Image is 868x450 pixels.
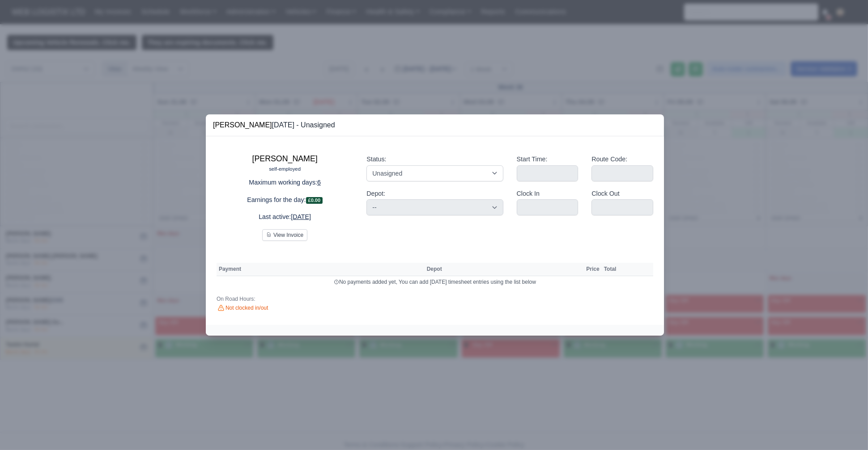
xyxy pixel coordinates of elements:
[591,189,620,199] label: Clock Out
[425,263,577,276] th: Depot
[517,154,548,164] label: Start Time:
[252,154,318,163] a: [PERSON_NAME]
[602,263,619,276] th: Total
[591,154,627,164] label: Route Code:
[217,212,353,222] p: Last active:
[317,179,321,186] u: 6
[366,189,385,199] label: Depot:
[262,229,307,241] button: View Invoice
[306,197,323,204] span: £0.00
[217,195,353,205] p: Earnings for the day:
[707,347,868,450] iframe: Chat Widget
[213,121,272,129] a: [PERSON_NAME]
[217,295,353,303] div: On Road Hours:
[217,263,425,276] th: Payment
[217,177,353,188] p: Maximum working days:
[584,263,601,276] th: Price
[217,304,353,312] div: Not clocked in/out
[217,276,653,288] td: No payments added yet, You can add [DATE] timesheet entries using the list below
[269,166,301,172] small: self-employed
[517,189,540,199] label: Clock In
[291,213,311,220] u: [DATE]
[213,120,335,130] div: [DATE] - Unasigned
[366,154,386,164] label: Status:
